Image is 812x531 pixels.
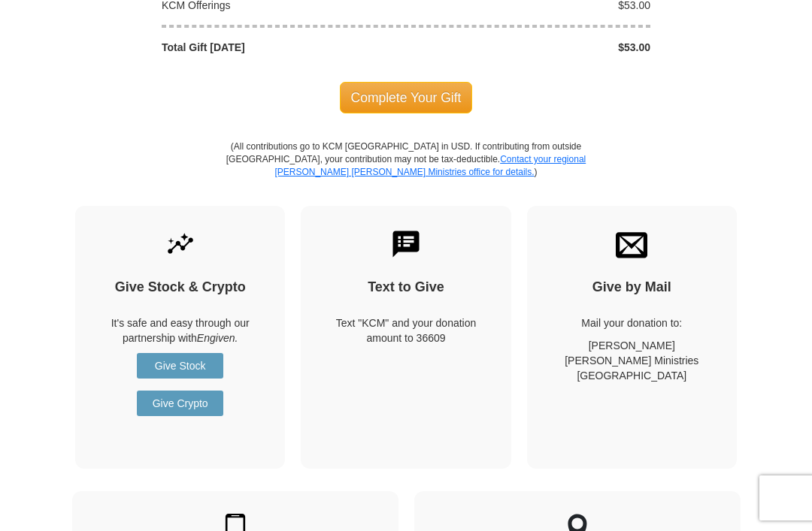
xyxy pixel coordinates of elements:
[616,228,647,260] img: envelope.svg
[101,279,259,296] h4: Give Stock & Crypto
[101,315,259,345] p: It's safe and easy through our partnership with
[154,40,407,55] div: Total Gift [DATE]
[137,353,223,379] a: Give Stock
[406,40,659,55] div: $53.00
[340,82,473,113] span: Complete Your Gift
[327,315,484,345] div: Text "KCM" and your donation amount to 36609
[137,391,223,416] a: Give Crypto
[390,228,422,260] img: text-to-give.svg
[553,315,710,330] p: Mail your donation to:
[165,228,196,260] img: give-by-stock.svg
[226,140,586,206] p: (All contributions go to KCM [GEOGRAPHIC_DATA] in USD. If contributing from outside [GEOGRAPHIC_D...
[197,332,238,344] i: Engiven.
[553,338,710,383] p: [PERSON_NAME] [PERSON_NAME] Ministries [GEOGRAPHIC_DATA]
[553,279,710,296] h4: Give by Mail
[327,279,484,296] h4: Text to Give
